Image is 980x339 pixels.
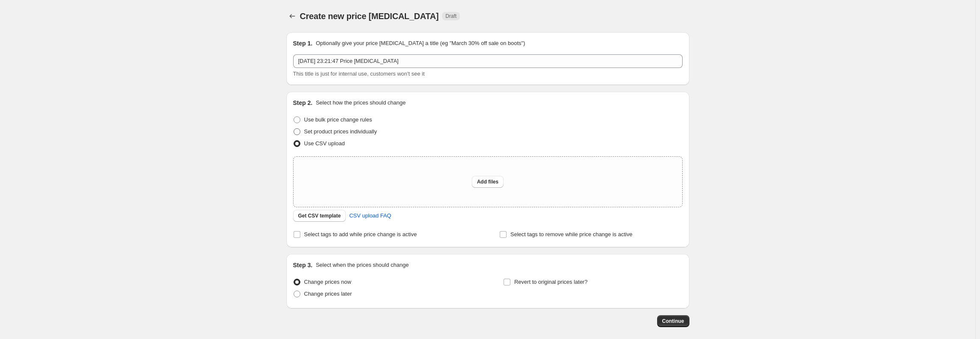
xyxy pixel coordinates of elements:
button: Add files [472,176,504,188]
p: Optionally give your price [MEDICAL_DATA] a title (eg "March 30% off sale on boots") [316,39,525,48]
p: Select when the prices should change [316,261,409,269]
h2: Step 2. [293,99,313,107]
span: This title is just for internal use, customers won't see it [293,71,425,77]
a: CSV upload FAQ [344,209,396,223]
span: Add files [477,178,498,185]
span: Draft [445,13,456,20]
span: Create new price [MEDICAL_DATA] [300,11,439,21]
input: 30% off holiday sale [293,54,683,68]
span: Select tags to remove while price change is active [510,231,633,237]
h2: Step 3. [293,261,313,269]
span: Get CSV template [298,212,341,219]
span: Change prices later [304,291,352,297]
p: Select how the prices should change [316,99,406,107]
button: Price change jobs [286,10,298,22]
span: CSV upload FAQ [349,212,391,220]
span: Revert to original prices later? [514,279,588,285]
h2: Step 1. [293,39,313,48]
span: Set product prices individually [304,128,377,135]
span: Select tags to add while price change is active [304,231,417,237]
span: Use bulk price change rules [304,116,372,123]
button: Get CSV template [293,210,346,222]
span: Continue [662,318,684,325]
span: Change prices now [304,279,351,285]
span: Use CSV upload [304,140,345,147]
button: Continue [657,315,689,327]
